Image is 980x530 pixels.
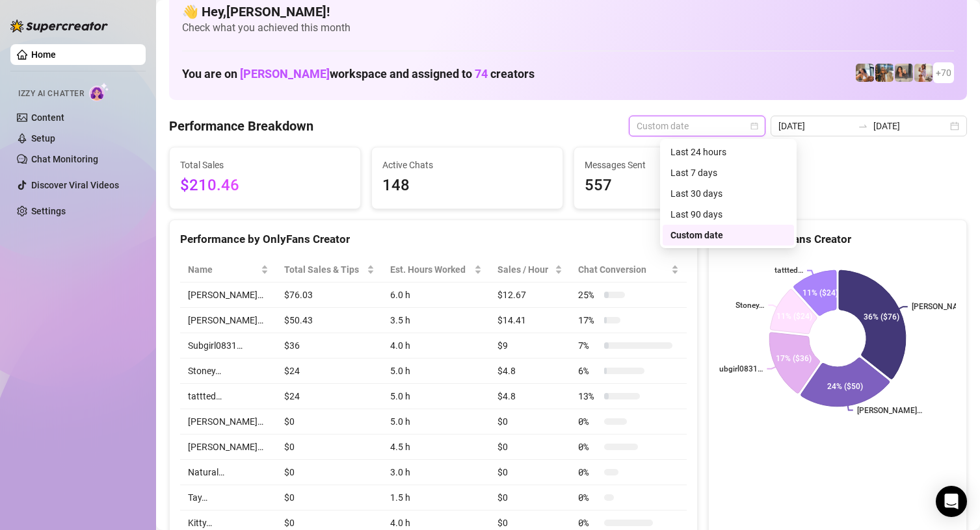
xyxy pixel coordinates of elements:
[180,257,276,283] th: Name
[382,158,552,172] span: Active Chats
[31,112,64,123] a: Content
[390,262,471,277] div: Est. Hours Worked
[490,435,571,460] td: $0
[490,283,571,308] td: $12.67
[873,119,947,133] input: End date
[240,67,330,81] span: [PERSON_NAME]
[490,359,571,384] td: $4.8
[182,67,535,81] h1: You are on workspace and assigned to creators
[276,409,383,435] td: $0
[180,333,276,359] td: Subgirl0831…
[180,435,276,460] td: [PERSON_NAME]…
[858,121,868,131] span: to
[31,133,55,144] a: Setup
[490,308,571,333] td: $14.41
[670,207,786,221] div: Last 90 days
[663,204,794,225] div: Last 90 days
[637,116,758,136] span: Custom date
[180,384,276,409] td: tattted…
[180,460,276,485] td: Natural…
[180,485,276,511] td: Tay️…
[578,440,599,454] span: 0 %
[180,158,350,172] span: Total Sales
[578,338,599,353] span: 7 %
[276,384,383,409] td: $24
[382,435,490,460] td: 4.5 h
[382,384,490,409] td: 5.0 h
[382,173,552,198] span: 148
[735,301,764,310] text: Stoney…
[276,333,383,359] td: $36
[578,313,599,327] span: 17 %
[180,231,687,248] div: Performance by OnlyFans Creator
[578,465,599,479] span: 0 %
[382,485,490,511] td: 1.5 h
[31,49,56,60] a: Home
[490,485,571,511] td: $0
[10,19,108,32] img: logo-BBDzfeDw.svg
[382,409,490,435] td: 5.0 h
[670,145,786,159] div: Last 24 hours
[750,122,758,130] span: calendar
[490,460,571,485] td: $0
[670,186,786,201] div: Last 30 days
[31,180,119,190] a: Discover Viral Videos
[663,142,794,162] div: Last 24 hours
[382,283,490,308] td: 6.0 h
[182,3,954,21] h4: 👋 Hey, [PERSON_NAME] !
[497,262,553,277] span: Sales / Hour
[276,308,383,333] td: $50.43
[382,359,490,384] td: 5.0 h
[663,225,794,246] div: Custom date
[382,333,490,359] td: 4.0 h
[490,333,571,359] td: $9
[778,119,853,133] input: Start date
[875,64,894,82] img: ash (@babyburberry)
[276,435,383,460] td: $0
[857,406,922,415] text: [PERSON_NAME]…
[180,308,276,333] td: [PERSON_NAME]…
[180,409,276,435] td: [PERSON_NAME]…
[276,257,383,283] th: Total Sales & Tips
[180,283,276,308] td: [PERSON_NAME]…
[382,460,490,485] td: 3.0 h
[570,257,686,283] th: Chat Conversion
[276,359,383,384] td: $24
[856,64,874,82] img: ildgaf (@ildgaff)
[936,66,951,80] span: + 70
[775,266,803,275] text: tattted…
[578,490,599,505] span: 0 %
[663,183,794,204] div: Last 30 days
[490,409,571,435] td: $0
[670,228,786,242] div: Custom date
[578,288,599,302] span: 25 %
[578,389,599,403] span: 13 %
[914,64,933,82] img: Mia (@sexcmia)
[169,117,313,135] h4: Performance Breakdown
[276,283,383,308] td: $76.03
[89,82,109,101] img: AI Chatter
[276,485,383,511] td: $0
[585,173,754,198] span: 557
[490,257,571,283] th: Sales / Hour
[180,359,276,384] td: Stoney…
[18,88,84,100] span: Izzy AI Chatter
[182,21,954,35] span: Check what you achieved this month
[180,173,350,198] span: $210.46
[31,206,66,216] a: Settings
[276,460,383,485] td: $0
[31,154,98,164] a: Chat Monitoring
[670,166,786,180] div: Last 7 days
[578,414,599,429] span: 0 %
[578,262,668,277] span: Chat Conversion
[858,121,868,131] span: swap-right
[719,231,956,248] div: Sales by OnlyFans Creator
[912,303,977,312] text: [PERSON_NAME]…
[578,516,599,530] span: 0 %
[895,64,913,82] img: Esmeralda (@esme_duhhh)
[585,158,754,172] span: Messages Sent
[188,262,258,277] span: Name
[490,384,571,409] td: $4.8
[284,262,365,277] span: Total Sales & Tips
[578,364,599,378] span: 6 %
